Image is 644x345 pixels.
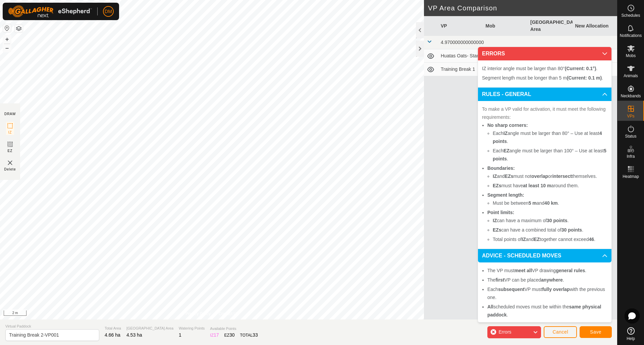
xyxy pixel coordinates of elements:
[552,329,568,335] span: Cancel
[210,326,258,332] span: Available Points
[482,51,505,56] span: ERRORS
[438,49,483,63] td: Huatas Oats- Start
[105,8,112,15] span: DM
[214,332,219,338] span: 17
[529,200,537,206] b: 5 m
[627,154,635,158] span: Infra
[483,16,528,36] th: Mob
[495,277,504,283] b: first
[556,268,585,273] b: general rules
[126,332,142,338] span: 4.53 ha
[428,4,617,12] h2: VP Area Comparison
[528,16,573,36] th: [GEOGRAPHIC_DATA] Area
[493,218,497,223] b: IZ
[179,326,205,331] span: Watering Points
[487,285,607,301] li: Each VP must with the previous one.
[493,227,501,233] b: EZs
[482,92,531,97] span: RULES - GENERAL
[487,192,524,198] b: Segment length:
[478,249,611,262] p-accordion-header: ADVICE - SCHEDULED MOVES
[625,134,636,138] span: Status
[478,88,611,101] p-accordion-header: RULES - GENERAL
[487,276,607,284] li: The VP can be placed .
[185,311,211,317] a: Privacy Policy
[487,266,607,275] li: The VP must VP drawing .
[482,75,603,81] span: Segment length must be longer than 5 m .
[505,174,514,179] b: EZs
[3,24,11,32] button: Reset Map
[8,130,12,135] span: IZ
[624,74,638,78] span: Animals
[487,303,607,319] li: scheduled moves must be within the .
[522,237,526,242] b: IZ
[515,268,532,273] b: meet all
[618,325,644,343] a: Help
[544,326,577,338] button: Cancel
[478,101,611,249] p-accordion-content: RULES - GENERAL
[621,13,640,17] span: Schedules
[627,114,634,118] span: VPs
[493,131,602,144] b: 4 points
[534,237,540,242] b: EZ
[126,326,173,331] span: [GEOGRAPHIC_DATA] Area
[229,332,235,338] span: 30
[493,199,607,207] li: Must be between and .
[567,75,602,81] b: (Current: 0.1 m)
[544,200,558,206] b: 40 km
[224,332,235,339] div: EZ
[487,304,493,309] b: All
[179,332,181,338] span: 1
[487,165,515,171] b: Boundaries:
[542,287,570,292] b: fully overlap
[478,47,611,60] p-accordion-header: ERRORS
[482,253,561,258] span: ADVICE - SCHEDULED MOVES
[493,174,497,179] b: IZ
[5,324,99,329] span: Virtual Paddock
[580,326,612,338] button: Save
[493,147,607,163] li: Each angle must be larger than 100° – Use at least .
[478,60,611,87] p-accordion-content: ERRORS
[561,227,582,233] b: 30 points
[438,63,483,76] td: Training Break 1
[498,329,511,335] span: Errors
[105,326,121,331] span: Total Area
[627,337,635,341] span: Help
[3,44,11,52] button: –
[487,122,528,128] b: No sharp corners:
[620,34,642,38] span: Notifications
[498,287,525,292] b: subsequent
[623,175,639,179] span: Heatmap
[493,235,607,243] li: Total points of and together cannot exceed .
[8,5,92,17] img: Gallagher Logo
[589,237,594,242] b: 46
[6,159,14,167] img: VP
[253,332,258,338] span: 33
[493,183,501,188] b: EZs
[8,148,13,153] span: EZ
[626,54,636,58] span: Mobs
[438,16,483,36] th: VP
[493,182,607,190] li: must have around them.
[590,329,601,335] span: Save
[105,332,120,338] span: 4.66 ha
[240,332,258,339] div: TOTAL
[4,167,16,172] span: Delete
[523,183,551,188] b: at least 10 m
[210,332,219,339] div: IZ
[493,172,607,180] li: and must not or themselves.
[573,16,618,36] th: New Allocation
[4,111,16,116] div: DRAW
[565,66,596,71] b: (Current: 0.1°)
[503,131,507,136] b: IZ
[493,226,607,234] li: can have a combined total of .
[503,148,509,153] b: EZ
[547,218,567,223] b: 30 points
[621,94,641,98] span: Neckbands
[531,174,548,179] b: overlap
[493,129,607,145] li: Each angle must be larger than 80° – Use at least .
[15,24,23,33] button: Map Layers
[3,35,11,43] button: +
[493,216,607,225] li: can have a maximum of .
[478,262,611,324] p-accordion-content: ADVICE - SCHEDULED MOVES
[482,106,606,120] span: To make a VP valid for activation, it must meet the following requirements:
